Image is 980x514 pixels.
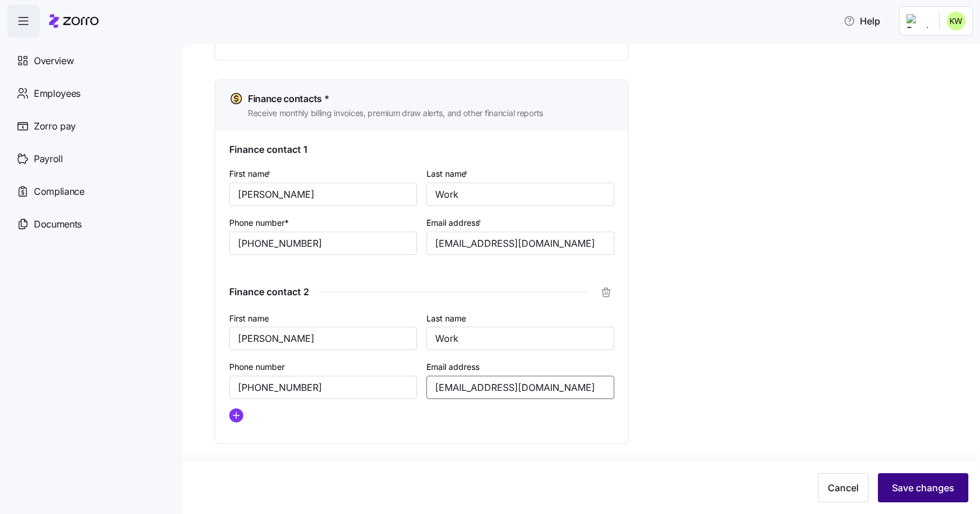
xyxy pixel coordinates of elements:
span: Zorro pay [34,119,76,134]
a: Compliance [7,175,173,208]
label: First name [229,312,269,325]
input: Type first name [229,327,417,350]
span: Employees [34,86,80,101]
span: Finance contact 2 [229,285,309,299]
a: Payroll [7,142,173,175]
input: Type email address [426,232,614,255]
a: Zorro pay [7,110,173,142]
a: Employees [7,77,173,110]
label: Last name [426,312,466,325]
input: Type last name [426,183,614,206]
label: Email address [426,361,480,373]
label: Phone number [229,361,285,373]
button: Cancel [818,473,869,502]
input: Type first name [229,183,417,206]
span: Help [843,14,880,28]
label: Last name [426,167,470,180]
label: First name [229,167,273,180]
label: Phone number* [229,216,289,229]
span: Overview [34,54,73,68]
span: Finance contacts * [248,92,329,106]
img: faf3277fac5e66ac1623d37243f25c68 [947,12,965,30]
button: Help [834,9,890,33]
label: Email address [426,216,484,229]
input: Type email address [426,376,614,399]
input: Type last name [426,327,614,350]
span: Documents [34,217,82,232]
a: Overview [7,44,173,77]
a: Documents [7,208,173,240]
button: Save changes [878,473,968,502]
span: Cancel [828,481,859,495]
span: Save changes [892,481,954,495]
span: Payroll [34,152,63,166]
svg: add icon [229,408,243,422]
span: Receive monthly billing invoices, premium draw alerts, and other financial reports [248,107,543,119]
input: (212) 456-7890 [229,376,417,399]
input: (212) 456-7890 [229,232,417,255]
span: Compliance [34,184,85,199]
span: Finance contact 1 [229,142,307,157]
img: Employer logo [907,14,930,28]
